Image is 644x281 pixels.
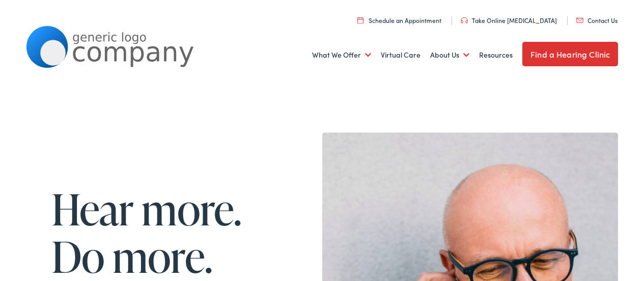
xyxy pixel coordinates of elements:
[576,16,618,24] a: Contact Us
[461,16,557,24] a: Take Online [MEDICAL_DATA]
[522,42,618,66] a: Find a Hearing Clinic
[142,185,241,232] span: more.
[113,233,212,279] span: more.
[576,18,583,23] img: utility icon
[51,185,134,232] span: Hear
[357,16,441,24] a: Schedule an Appointment
[357,17,363,23] img: utility icon
[479,36,513,74] a: Resources
[430,36,469,74] a: About Us
[51,233,104,279] span: Do
[381,36,421,74] a: Virtual Care
[461,17,468,23] img: utility icon
[312,36,371,74] a: What We Offer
